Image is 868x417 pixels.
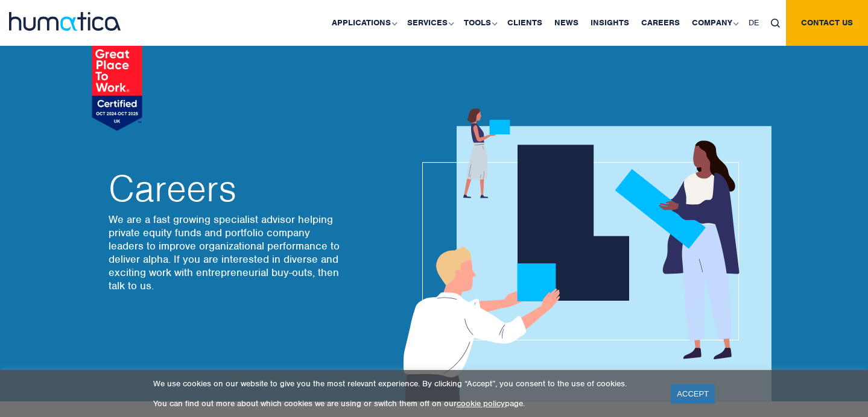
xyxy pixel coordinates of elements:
[153,398,656,409] p: You can find out more about which cookies we are using or switch them off on our page.
[9,12,121,31] img: logo
[457,398,505,409] a: cookie policy
[153,378,656,389] p: We use cookies on our website to give you the most relevant experience. By clicking “Accept”, you...
[109,171,344,207] h2: Careers
[771,19,780,28] img: search_icon
[671,384,715,404] a: ACCEPT
[749,17,759,28] span: DE
[109,213,344,292] p: We are a fast growing specialist advisor helping private equity funds and portfolio company leade...
[392,108,771,401] img: about_banner1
